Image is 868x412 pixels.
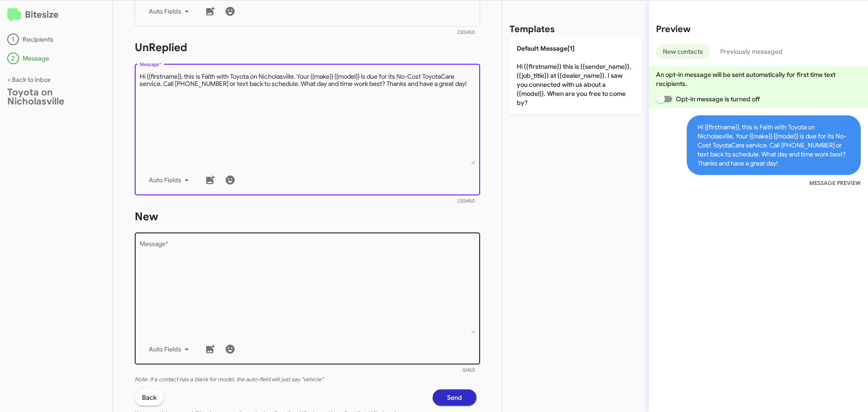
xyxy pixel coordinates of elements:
[656,22,861,37] h2: Preview
[809,179,861,188] small: MESSAGE PREVIEW
[720,44,783,59] span: Previously messaged
[7,33,105,45] div: Recipients
[509,37,642,114] p: Hi {{firstname}} this is {{sender_name}}, {{job_title}} at {{dealer_name}}. I saw you connected w...
[676,94,760,104] span: Opt-in message is turned off
[7,76,51,84] a: < Back to inbox
[656,44,710,59] button: New contacts
[135,376,324,383] i: Note: If a contact has a blank for model, the auto-field will just say "vehicle".
[457,30,475,35] mat-hint: 230/450
[7,52,19,64] div: 2
[663,44,703,59] span: New contacts
[135,209,480,224] h1: New
[7,33,19,45] div: 1
[142,341,199,357] button: Auto Fields
[517,44,575,52] span: Default Message[1]
[142,172,199,188] button: Auto Fields
[149,341,192,357] span: Auto Fields
[687,115,861,175] span: Hi {{firstname}}, this is Faith with Toyota on Nicholasville. Your {{make}} {{model}} is due for ...
[656,70,861,88] p: An opt-in message will be sent automatically for first time text recipients.
[7,8,21,23] img: logo-minimal.svg
[142,3,199,19] button: Auto Fields
[713,44,789,59] button: Previously messaged
[135,389,164,406] button: Back
[142,389,156,406] span: Back
[462,368,475,373] mat-hint: 0/450
[135,40,480,55] h1: UnReplied
[149,3,192,19] span: Auto Fields
[7,88,105,106] div: Toyota on Nicholasville
[149,172,192,188] span: Auto Fields
[447,389,462,406] span: Send
[457,199,475,204] mat-hint: 230/450
[7,8,105,23] h2: Bitesize
[509,22,555,37] h2: Templates
[7,52,105,64] div: Message
[433,389,476,406] button: Send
